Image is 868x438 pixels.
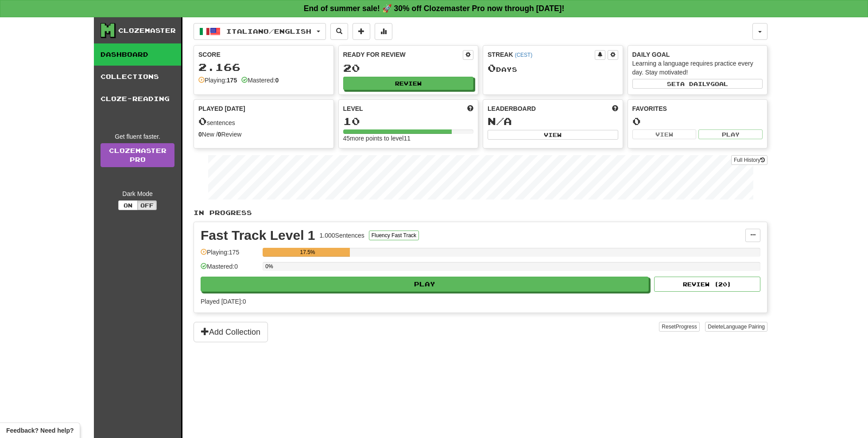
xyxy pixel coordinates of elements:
[515,52,532,58] a: (CEST)
[343,63,474,74] div: 20
[488,62,496,74] span: 0
[101,189,174,198] div: Dark Mode
[101,132,174,141] div: Get fluent faster.
[101,143,174,167] a: ClozemasterPro
[6,426,74,435] span: Open feedback widget
[467,104,473,113] span: Score more points to level up
[194,322,268,342] button: Add Collection
[731,155,767,165] button: Full History
[194,208,767,217] p: In Progress
[227,77,237,84] strong: 175
[632,79,763,89] button: Seta dailygoal
[198,50,329,59] div: Score
[198,104,245,113] span: Played [DATE]
[137,200,157,210] button: Off
[343,104,363,113] span: Level
[198,131,202,138] strong: 0
[198,116,329,127] div: sentences
[265,248,349,257] div: 17.5%
[723,324,765,330] span: Language Pairing
[201,248,258,262] div: Playing: 175
[632,129,697,139] button: View
[343,116,474,127] div: 10
[304,4,565,13] strong: End of summer sale! 🚀 30% off Clozemaster Pro now through [DATE]!
[654,277,760,292] button: Review (20)
[198,76,237,85] div: Playing:
[218,131,221,138] strong: 0
[201,298,246,305] span: Played [DATE]: 0
[94,66,181,88] a: Collections
[488,63,618,74] div: Day s
[369,231,419,240] button: Fluency Fast Track
[198,130,329,139] div: New / Review
[632,116,763,127] div: 0
[201,262,258,277] div: Mastered: 0
[375,23,392,40] button: More stats
[241,76,279,85] div: Mastered:
[226,27,311,35] span: Italiano / English
[659,322,699,332] button: ResetProgress
[94,43,181,66] a: Dashboard
[320,231,364,240] div: 1.000 Sentences
[118,26,176,35] div: Clozemaster
[201,229,315,242] div: Fast Track Level 1
[94,88,181,110] a: Cloze-Reading
[330,23,348,40] button: Search sentences
[632,104,763,113] div: Favorites
[488,115,512,127] span: N/A
[488,104,536,113] span: Leaderboard
[343,134,474,143] div: 45 more points to level 11
[705,322,767,332] button: DeleteLanguage Pairing
[680,81,710,87] span: a daily
[194,23,326,40] button: Italiano/English
[632,59,763,77] div: Learning a language requires practice every day. Stay motivated!
[488,50,595,59] div: Streak
[275,77,279,84] strong: 0
[343,50,463,59] div: Ready for Review
[676,324,697,330] span: Progress
[488,130,618,140] button: View
[118,200,138,210] button: On
[353,23,370,40] button: Add sentence to collection
[201,277,649,292] button: Play
[343,77,474,90] button: Review
[632,50,763,59] div: Daily Goal
[198,115,207,127] span: 0
[198,62,329,73] div: 2.166
[698,129,763,139] button: Play
[612,104,618,113] span: This week in points, UTC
